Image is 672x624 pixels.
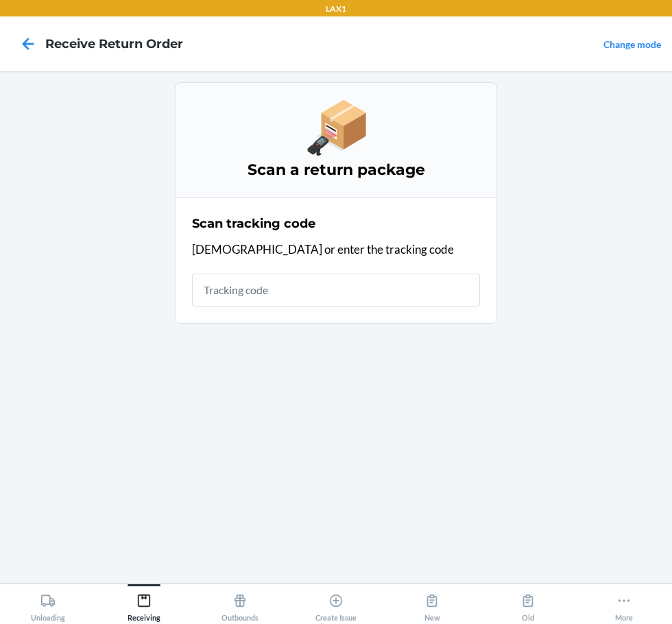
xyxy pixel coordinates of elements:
[192,215,315,232] h2: Scan tracking code
[384,584,480,622] button: New
[192,274,480,307] input: Tracking code
[31,588,65,622] div: Unloading
[520,588,536,622] div: Old
[128,588,160,622] div: Receiving
[576,584,672,622] button: More
[424,588,440,622] div: New
[192,584,288,622] button: Outbounds
[96,584,192,622] button: Receiving
[480,584,576,622] button: Old
[326,3,346,15] p: LAX1
[315,588,357,622] div: Create Issue
[288,584,384,622] button: Create Issue
[192,159,480,181] h3: Scan a return package
[615,588,633,622] div: More
[221,588,259,622] div: Outbounds
[603,38,661,50] a: Change mode
[192,241,480,259] p: [DEMOGRAPHIC_DATA] or enter the tracking code
[45,35,183,53] h4: Receive Return Order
